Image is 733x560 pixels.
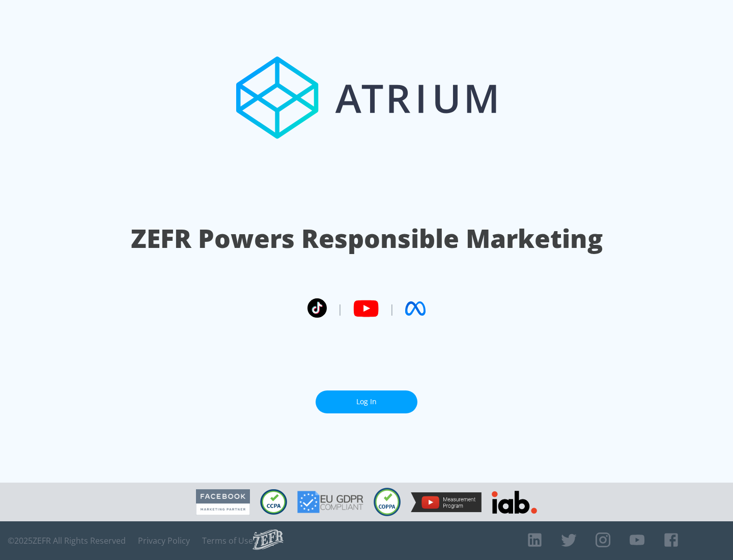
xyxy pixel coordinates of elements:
a: Privacy Policy [138,536,190,546]
img: CCPA Compliant [260,489,287,515]
img: COPPA Compliant [374,488,401,516]
span: | [337,301,343,316]
img: YouTube Measurement Program [411,492,482,512]
h1: ZEFR Powers Responsible Marketing [131,221,603,256]
span: © 2025 ZEFR All Rights Reserved [8,536,126,546]
img: GDPR Compliant [297,491,363,513]
img: Facebook Marketing Partner [196,489,250,515]
span: | [389,301,395,316]
a: Terms of Use [202,536,253,546]
img: IAB [492,491,537,514]
a: Log In [316,390,417,413]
